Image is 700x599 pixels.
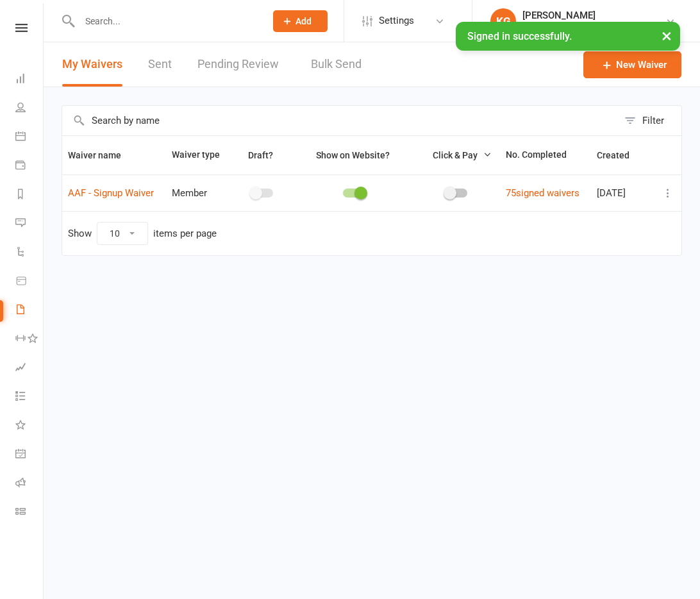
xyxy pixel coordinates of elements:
span: Draft? [248,150,273,160]
button: Waiver name [68,148,135,163]
a: Pending Review [197,42,285,87]
a: New Waiver [583,51,681,78]
div: [PERSON_NAME] [522,10,665,21]
a: Dashboard [15,65,44,94]
a: AAF - Signup Waiver [68,187,154,199]
th: No. Completed [500,136,590,174]
a: Product Sales [15,267,44,296]
td: [DATE] [591,174,653,211]
th: Waiver type [166,136,229,174]
button: Click & Pay [421,148,492,163]
button: Filter [618,106,681,135]
div: The Australian Academy Of Football [522,21,665,33]
td: Member [166,174,229,211]
a: People [15,94,44,123]
button: × [655,22,678,49]
button: Show on Website? [304,148,404,163]
span: Show on Website? [316,150,390,160]
button: Created [597,148,644,163]
a: Calendar [15,123,44,152]
div: Filter [642,113,664,128]
a: Sent [148,42,172,87]
a: 75signed waivers [506,187,579,199]
a: General attendance kiosk mode [15,441,44,469]
a: Payments [15,152,44,181]
div: Show [68,222,217,245]
a: Roll call kiosk mode [15,469,44,498]
div: items per page [153,228,217,239]
input: Search by name [62,106,618,135]
a: Reports [15,181,44,210]
button: My Waivers [62,42,122,87]
button: Draft? [237,148,287,163]
span: Waiver name [68,150,135,160]
span: Signed in successfully. [467,30,572,42]
span: Add [296,16,312,26]
span: Click & Pay [433,150,478,160]
input: Search... [76,12,256,30]
a: What's New [15,412,44,441]
span: Created [597,150,644,160]
a: Class kiosk mode [15,498,44,527]
div: KG [490,8,516,34]
button: Add [273,10,328,32]
span: Settings [379,6,414,35]
a: Bulk Send [311,42,362,87]
a: Assessments [15,354,44,383]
